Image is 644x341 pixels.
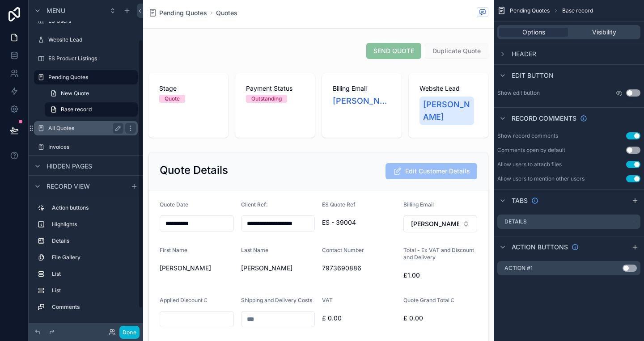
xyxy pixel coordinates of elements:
[48,143,136,151] label: Invoices
[48,36,136,43] label: Website Lead
[52,221,134,228] label: Highlights
[512,71,554,80] span: Edit button
[510,7,550,14] span: Pending Quotes
[512,243,568,252] span: Action buttons
[45,102,138,117] a: Base record
[497,161,562,168] div: Allow users to attach files
[504,218,527,225] label: Details
[48,74,132,81] label: Pending Quotes
[522,28,545,37] span: Options
[34,140,138,154] a: Invoices
[592,28,616,37] span: Visibility
[47,162,92,171] span: Hidden pages
[34,121,138,135] a: All Quotes
[159,8,207,17] span: Pending Quotes
[52,254,134,261] label: File Gallery
[52,287,134,294] label: List
[34,51,138,66] a: ES Product Listings
[29,197,143,323] div: scrollable content
[45,86,138,101] a: New Quote
[512,50,536,59] span: Header
[497,132,558,139] div: Show record comments
[562,7,593,14] span: Base record
[52,270,134,278] label: List
[34,33,138,47] a: Website Lead
[52,303,134,311] label: Comments
[504,265,533,272] label: Action #1
[52,237,134,244] label: Details
[512,196,528,205] span: Tabs
[48,125,120,132] label: All Quotes
[497,89,540,97] label: Show edit button
[34,70,138,84] a: Pending Quotes
[497,175,585,182] div: Allow users to mention other users
[497,147,565,154] div: Comments open by default
[512,114,576,123] span: Record comments
[47,6,65,15] span: Menu
[61,106,92,113] span: Base record
[52,204,134,211] label: Action buttons
[48,55,136,62] label: ES Product Listings
[216,8,237,17] a: Quotes
[61,90,89,97] span: New Quote
[47,182,90,191] span: Record view
[119,326,140,339] button: Done
[148,8,207,17] a: Pending Quotes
